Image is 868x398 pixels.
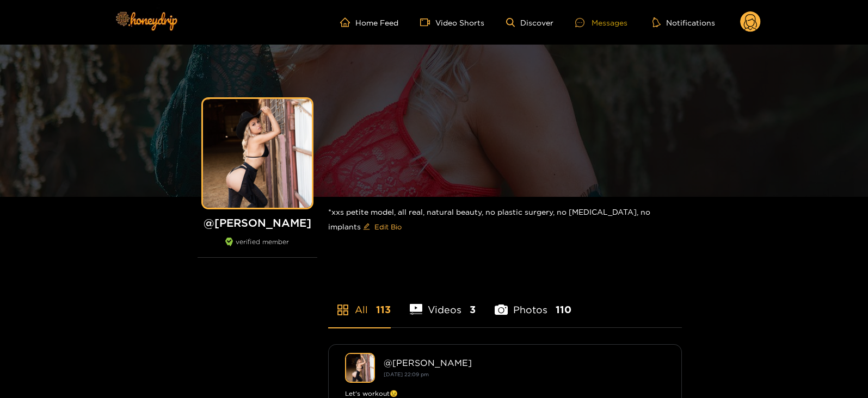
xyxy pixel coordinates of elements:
[340,17,355,27] span: home
[361,218,404,235] button: editEdit Bio
[376,303,391,316] span: 113
[328,197,682,244] div: *xxs petite model, all real, natural beauty, no plastic surgery, no [MEDICAL_DATA], no implants
[336,303,349,316] span: appstore
[384,358,665,368] div: @ [PERSON_NAME]
[556,303,571,316] span: 110
[575,16,627,29] div: Messages
[340,17,398,27] a: Home Feed
[374,221,402,232] span: Edit Bio
[470,303,476,316] span: 3
[345,353,375,383] img: heathermarie
[198,238,317,258] div: verified member
[328,278,391,327] li: All
[506,18,553,27] a: Discover
[649,17,718,28] button: Notifications
[384,371,429,377] small: [DATE] 22:09 pm
[420,17,435,27] span: video-camera
[363,223,370,231] span: edit
[410,278,476,327] li: Videos
[495,278,571,327] li: Photos
[198,216,317,229] h1: @ [PERSON_NAME]
[420,17,484,27] a: Video Shorts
